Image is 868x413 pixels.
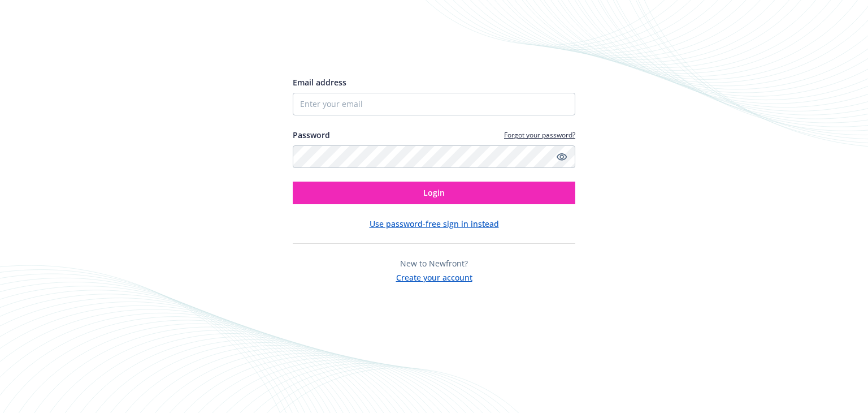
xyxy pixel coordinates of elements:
a: Show password [555,150,568,164]
label: Password [293,129,330,141]
input: Enter your password [293,145,575,168]
span: Email address [293,77,346,88]
img: Newfront logo [293,36,400,55]
span: New to Newfront? [400,258,468,269]
button: Use password-free sign in instead [370,218,499,230]
input: Enter your email [293,93,575,115]
button: Login [293,182,575,204]
span: Login [423,187,445,198]
button: Create your account [396,269,472,283]
a: Forgot your password? [504,130,575,140]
